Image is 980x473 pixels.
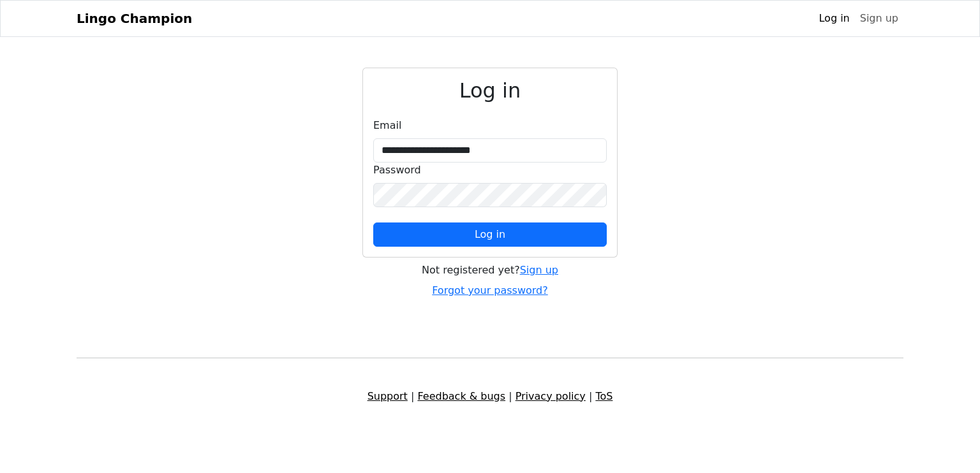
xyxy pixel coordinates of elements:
a: Privacy policy [516,390,586,402]
div: | | | [69,389,911,404]
a: ToS [595,390,612,402]
a: Support [367,390,408,402]
span: Log in [475,228,505,240]
a: Log in [813,6,854,31]
a: Forgot your password? [432,284,548,296]
div: Not registered yet? [362,263,618,278]
label: Email [373,118,401,133]
label: Password [373,163,421,178]
a: Sign up [520,264,558,276]
a: Feedback & bugs [417,390,505,402]
a: Lingo Champion [77,6,192,31]
a: Sign up [855,6,903,31]
h2: Log in [373,78,607,103]
button: Log in [373,222,607,247]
